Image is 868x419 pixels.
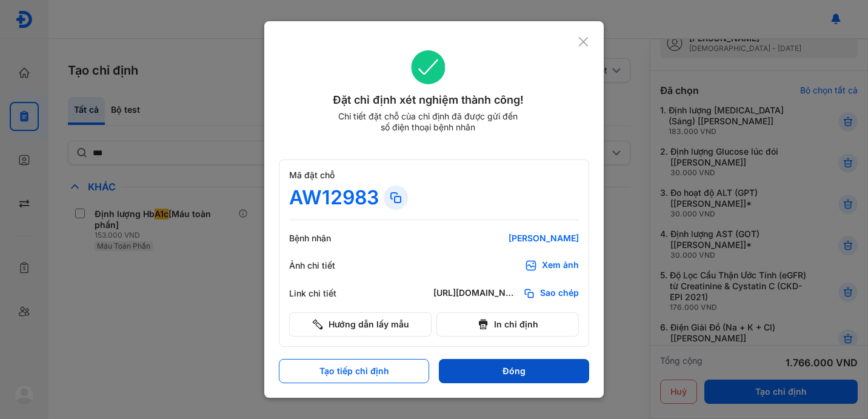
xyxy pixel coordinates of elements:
div: Chi tiết đặt chỗ của chỉ định đã được gửi đến số điện thoại bệnh nhân [333,111,523,133]
div: Đặt chỉ định xét nghiệm thành công! [279,92,578,109]
div: Mã đặt chỗ [289,170,579,181]
button: In chỉ định [436,312,579,337]
div: [PERSON_NAME] [433,233,579,244]
button: Đóng [439,359,589,383]
div: Xem ảnh [542,260,579,272]
span: Sao chép [540,287,579,300]
button: Hướng dẫn lấy mẫu [289,312,432,337]
div: Bệnh nhân [289,233,362,244]
div: Ảnh chi tiết [289,260,362,271]
div: [URL][DOMAIN_NAME] [433,287,518,300]
div: Link chi tiết [289,288,362,299]
div: AW12983 [289,186,379,210]
button: Tạo tiếp chỉ định [279,359,429,383]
